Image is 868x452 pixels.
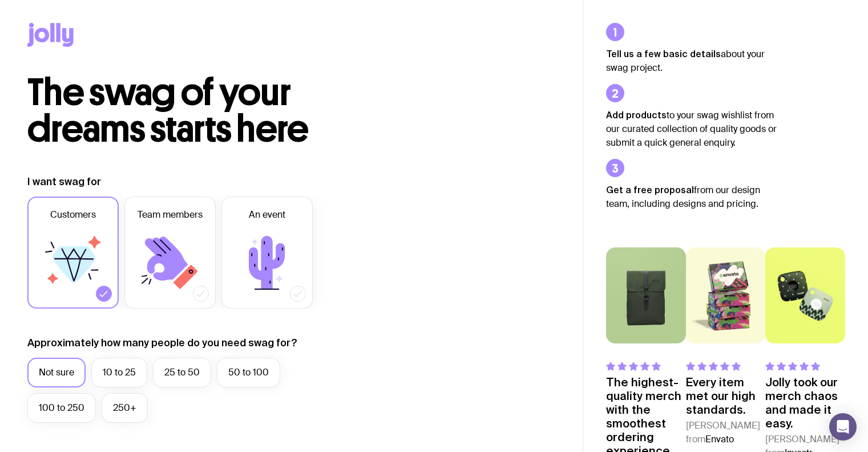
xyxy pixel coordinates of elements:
p: Jolly took our merch chaos and made it easy. [765,375,845,430]
label: Approximately how many people do you need swag for? [27,336,297,350]
p: to your swag wishlist from our curated collection of quality goods or submit a quick general enqu... [606,108,777,150]
label: Not sure [27,358,86,387]
span: Envato [705,433,734,445]
label: 10 to 25 [91,358,147,387]
p: about your swag project. [606,47,777,75]
span: The swag of your dreams starts here [27,70,309,151]
p: Every item met our high standards. [686,375,766,417]
cite: [PERSON_NAME] from [686,419,766,446]
strong: Tell us a few basic details [606,49,721,59]
span: Team members [138,208,203,222]
span: Customers [50,208,96,222]
label: I want swag for [27,175,101,189]
strong: Add products [606,110,667,120]
label: 100 to 250 [27,393,96,423]
label: 50 to 100 [217,358,280,387]
p: from our design team, including designs and pricing. [606,183,777,211]
strong: Get a free proposal [606,185,694,195]
div: Open Intercom Messenger [829,413,857,441]
span: An event [249,208,285,222]
label: 250+ [102,393,148,423]
label: 25 to 50 [153,358,211,387]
